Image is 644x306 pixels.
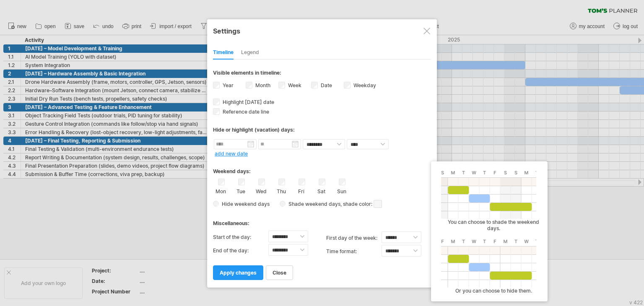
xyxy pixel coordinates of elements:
[213,160,431,176] div: Weekend days:
[276,187,286,194] label: Thu
[213,70,431,78] div: Visible elements in timeline:
[296,187,306,194] label: Fri
[220,270,257,276] span: apply changes
[236,187,246,194] label: Tue
[316,187,327,194] label: Sat
[286,201,340,207] span: Shade weekend days
[273,270,286,276] span: close
[213,46,234,60] div: Timeline
[256,187,266,194] label: Wed
[216,187,226,194] label: Mon
[215,150,248,157] a: add new date
[213,244,268,257] label: End of the day:
[336,187,347,194] label: Sun
[213,23,431,38] div: Settings
[326,245,382,258] label: Time format:
[221,109,269,115] span: Reference date line
[437,169,546,294] div: You can choose to shade the weekend days. Or you can choose to hide them.
[213,212,431,228] div: Miscellaneous:
[221,82,234,88] label: Year
[286,82,301,88] label: Week
[266,265,293,280] a: close
[374,200,382,208] span: click here to change the shade color
[254,82,270,88] label: Month
[221,99,274,105] span: Highlight [DATE] date
[319,82,332,88] label: Date
[241,46,259,60] div: Legend
[213,265,263,280] a: apply changes
[326,231,382,245] label: first day of the week:
[219,201,270,207] span: Hide weekend days
[213,231,268,244] label: Start of the day:
[213,127,431,133] div: Hide or highlight (vacation) days:
[352,82,376,88] label: Weekday
[340,199,382,209] span: , shade color:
